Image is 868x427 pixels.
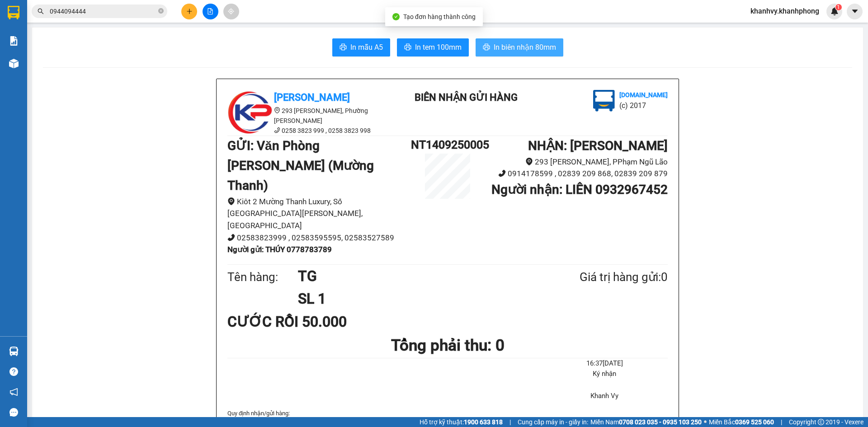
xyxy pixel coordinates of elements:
[542,358,668,369] li: 16:37[DATE]
[494,42,556,53] span: In biên nhận 80mm
[404,43,411,52] span: printer
[837,4,840,10] span: 1
[9,367,18,376] span: question-circle
[227,234,235,241] span: phone
[484,168,668,180] li: 0914178599 , 02839 209 868, 02839 209 879
[847,4,863,19] button: caret-down
[227,106,390,126] li: 293 [PERSON_NAME], Phường [PERSON_NAME]
[9,59,19,68] img: warehouse-icon
[528,138,668,153] b: NHẬN : [PERSON_NAME]
[298,265,536,287] h1: TG
[619,100,668,111] li: (c) 2017
[735,418,774,426] strong: 0369 525 060
[509,417,511,427] span: |
[223,4,239,19] button: aim
[227,268,298,286] div: Tên hàng:
[274,107,280,113] span: environment
[704,420,707,424] span: ⚪️
[593,90,615,112] img: logo.jpg
[476,38,563,56] button: printerIn biên nhận 80mm
[851,7,859,15] span: caret-down
[411,136,484,154] h1: NT1409250005
[227,138,374,193] b: GỬI : Văn Phòng [PERSON_NAME] (Mường Thanh)
[227,90,273,135] img: logo.jpg
[781,417,782,427] span: |
[227,126,390,136] li: 0258 3823 999 , 0258 3823 998
[709,417,774,427] span: Miền Bắc
[835,4,842,10] sup: 1
[274,127,280,133] span: phone
[186,8,193,14] span: plus
[332,38,390,56] button: printerIn mẫu A5
[536,268,668,286] div: Giá trị hàng gửi: 0
[403,13,476,20] span: Tạo đơn hàng thành công
[590,417,702,427] span: Miền Nam
[542,391,668,402] li: Khanh Vy
[743,5,826,17] span: khanhvy.khanhphong
[484,156,668,168] li: 293 [PERSON_NAME], PPhạm Ngũ Lão
[619,91,668,99] b: [DOMAIN_NAME]
[227,196,411,232] li: Kiôt 2 Mường Thanh Luxury, Số [GEOGRAPHIC_DATA][PERSON_NAME], [GEOGRAPHIC_DATA]
[274,92,350,103] b: [PERSON_NAME]
[415,92,518,103] b: BIÊN NHẬN GỬI HÀNG
[498,169,506,177] span: phone
[203,4,218,19] button: file-add
[298,287,536,310] h1: SL 1
[464,418,503,426] strong: 1900 633 818
[518,417,588,427] span: Cung cấp máy in - giấy in:
[227,197,235,205] span: environment
[420,417,503,427] span: Hỗ trợ kỹ thuật:
[415,42,462,53] span: In tem 100mm
[9,408,18,417] span: message
[181,4,197,19] button: plus
[227,333,668,358] h1: Tổng phải thu: 0
[9,347,19,356] img: warehouse-icon
[227,245,332,254] b: Người gửi : THÚY 0778783789
[350,42,383,53] span: In mẫu A5
[491,182,668,197] b: Người nhận : LIÊN 0932967452
[158,7,164,16] span: close-circle
[619,418,702,426] strong: 0708 023 035 - 0935 103 250
[8,6,19,19] img: logo-vxr
[483,43,490,52] span: printer
[397,38,469,56] button: printerIn tem 100mm
[38,8,44,14] span: search
[207,8,213,14] span: file-add
[227,232,411,244] li: 02583823999 , 02583595595, 02583527589
[542,369,668,380] li: Ký nhận
[340,43,347,52] span: printer
[818,419,824,425] span: copyright
[228,8,234,14] span: aim
[227,310,373,333] div: CƯỚC RỒI 50.000
[392,13,400,20] span: check-circle
[9,388,18,396] span: notification
[50,6,156,16] input: Tìm tên, số ĐT hoặc mã đơn
[9,36,19,46] img: solution-icon
[525,158,533,165] span: environment
[158,8,164,14] span: close-circle
[830,7,839,15] img: icon-new-feature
